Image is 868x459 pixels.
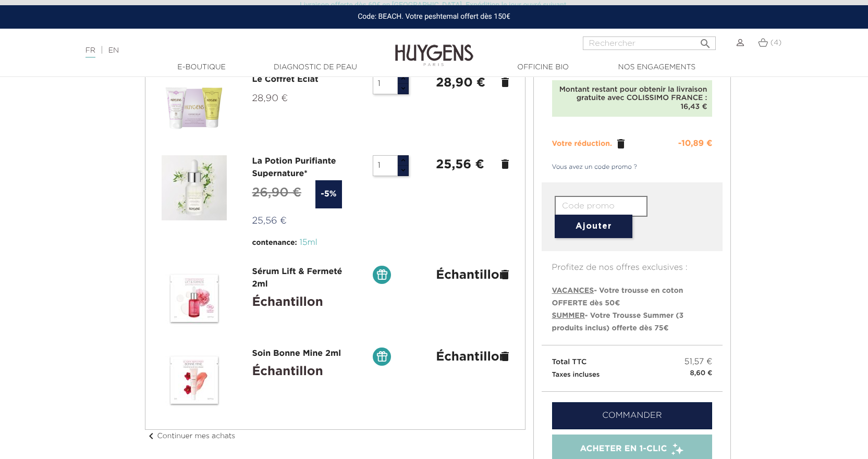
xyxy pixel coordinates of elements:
small: 8,60 € [690,368,713,379]
span: 25,56 € [252,216,287,226]
a: FR [85,47,95,58]
a: Commander [552,402,713,429]
div: | [80,44,354,57]
p: Profitez de nos offres exclusives : [542,251,723,274]
span: Votre réduction. [552,140,613,147]
a: chevron_leftContinuer mes achats [145,432,236,440]
a: (4) [758,39,781,47]
span: 28,90 € [252,94,288,103]
span: - Votre Trousse Summer (3 produits inclus) offerte dès 75€ [552,312,684,332]
a: delete [499,268,511,281]
span: -5% [315,180,341,208]
a: Vous avez un code promo ? [542,163,638,172]
a:  [615,138,627,150]
strong: 28,90 € [436,77,485,89]
a: delete [499,158,511,170]
span: contenance: [252,239,297,246]
span: 51,57 € [684,356,713,368]
strong: Échantillon [252,296,323,308]
i:  [699,34,712,47]
span: 15ml [300,239,317,247]
a: Soin Bonne Mine 2ml [252,350,341,358]
a: La Potion Purifiante Supernature* [252,157,336,178]
a: delete [499,76,511,89]
strong: Échantillon [436,351,507,363]
img: La Potion Purifiante Supernature* [162,155,227,220]
span: (4) [771,39,781,46]
span: - Votre trousse en coton OFFERTE dès 50€ [552,287,683,307]
a: E-Boutique [150,62,254,73]
button: Ajouter [555,215,632,238]
strong: Échantillon [252,365,323,378]
span: Total TTC [552,358,587,366]
img: Sérum Lift & Fermeté 2ml [162,266,227,331]
img: Huygens [395,28,473,68]
a: delete [499,350,511,363]
button:  [696,33,715,47]
span: VACANCES [552,287,594,294]
input: Code promo [555,196,647,217]
a: Officine Bio [491,62,595,73]
a: Nos engagements [605,62,709,73]
strong: Échantillon [436,269,507,281]
span: 26,90 € [252,187,302,199]
div: -10,89 € [678,138,713,150]
a: Diagnostic de peau [263,62,368,73]
a: Sérum Lift & Fermeté 2ml [252,268,343,289]
img: Soin Bonne Mine 2ml [162,348,227,413]
input: Rechercher [583,36,716,50]
div: Montant restant pour obtenir la livraison gratuite avec COLISSIMO FRANCE : 16,43 € [557,85,707,111]
i: chevron_left [145,430,157,442]
small: Taxes incluses [552,371,600,378]
span: SUMMER [552,312,585,319]
a: Le Coffret Éclat [252,76,319,84]
strong: 25,56 € [436,158,484,171]
a: EN [108,47,119,54]
img: Le Coffret Éclat [162,73,227,139]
